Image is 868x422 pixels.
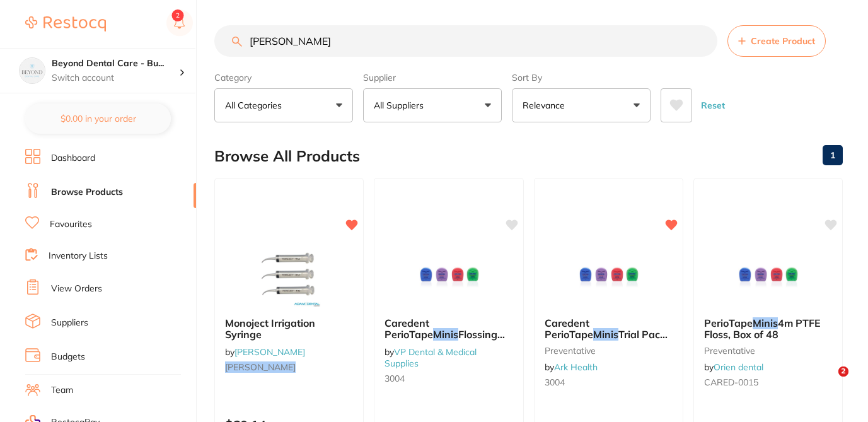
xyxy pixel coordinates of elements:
[697,88,729,122] button: Reset
[385,346,477,369] a: VP Dental & Medical Supplies
[512,72,651,83] label: Sort By
[51,186,123,199] a: Browse Products
[225,99,287,112] p: All Categories
[214,148,360,165] h2: Browse All Products
[704,317,821,341] span: 4m PTFE Floss, Box of 48
[25,103,171,134] button: $0.00 in your order
[248,244,330,307] img: Monoject Irrigation Syringe
[225,346,305,358] span: by
[512,88,651,122] button: Relevance
[727,25,826,57] button: Create Product
[52,57,179,70] h4: Beyond Dental Care - Burpengary
[51,351,85,363] a: Budgets
[704,317,753,329] span: PerioTape
[823,143,843,168] a: 1
[704,317,832,341] b: PerioTape Minis 4m PTFE Floss, Box of 48
[225,317,315,341] span: Monoject Irrigation Syringe
[214,88,353,122] button: All Categories
[363,88,502,122] button: All Suppliers
[433,328,458,341] em: Minis
[554,361,598,373] a: Ark Health
[545,346,673,356] small: preventative
[363,72,502,83] label: Supplier
[51,152,95,165] a: Dashboard
[51,384,73,397] a: Team
[225,361,296,373] em: [PERSON_NAME]
[49,250,108,262] a: Inventory Lists
[408,244,490,307] img: Caredent PerioTape Minis Flossing Tape 4m Pack Of 48
[374,99,429,112] p: All Suppliers
[385,328,505,352] span: Flossing Tape 4m Pack Of 48
[214,25,717,57] input: Search Products
[545,361,598,373] span: by
[714,361,763,373] a: Orien dental
[25,16,106,32] img: Restocq Logo
[25,9,106,38] a: Restocq Logo
[52,72,179,85] p: Switch account
[51,317,88,329] a: Suppliers
[545,328,668,352] span: Trial Pack 4m
[545,377,565,388] span: 3004
[753,317,778,329] em: Minis
[214,72,353,83] label: Category
[225,317,353,341] b: Monoject Irrigation Syringe
[385,317,512,341] b: Caredent PerioTape Minis Flossing Tape 4m Pack Of 48
[704,361,763,373] span: by
[545,317,593,341] span: Caredent PerioTape
[385,373,405,384] span: 3004
[593,328,618,341] em: Minis
[813,366,843,397] iframe: Intercom live chat
[385,317,433,341] span: Caredent PerioTape
[385,346,477,369] span: by
[567,244,649,307] img: Caredent PerioTape Minis Trial Pack 4m
[727,244,809,307] img: PerioTape Minis 4m PTFE Floss, Box of 48
[704,346,832,356] small: preventative
[838,366,848,377] span: 2
[545,317,673,341] b: Caredent PerioTape Minis Trial Pack 4m
[751,36,815,46] span: Create Product
[51,283,102,295] a: View Orders
[50,218,92,231] a: Favourites
[704,377,758,388] span: CARED-0015
[20,58,45,83] img: Beyond Dental Care - Burpengary
[523,99,570,112] p: Relevance
[234,346,305,358] a: [PERSON_NAME]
